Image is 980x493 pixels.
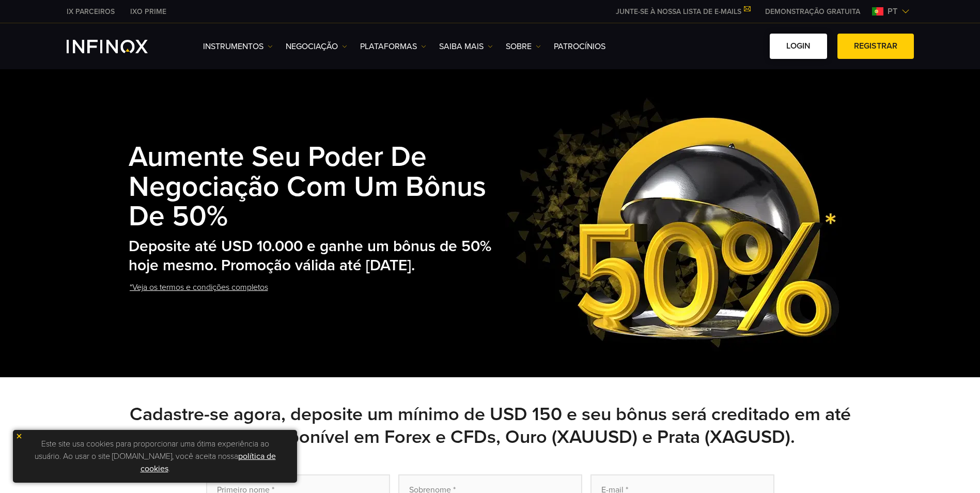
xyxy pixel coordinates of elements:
[608,7,757,16] a: JUNTE-SE À NOSSA LISTA DE E-MAILS
[129,237,496,275] h2: Deposite até USD 10.000 e ganhe um bônus de 50% hoje mesmo. Promoção válida até [DATE].
[18,435,292,477] p: Este site usa cookies para proporcionar uma ótima experiência ao usuário. Ao usar o site [DOMAIN_...
[15,433,23,440] img: yellow close icon
[122,6,174,17] a: INFINOX
[757,6,868,17] a: INFINOX MENU
[837,34,914,59] a: Registrar
[203,40,273,53] a: Instrumentos
[439,40,493,53] a: Saiba mais
[360,40,426,53] a: PLATAFORMAS
[286,40,347,53] a: NEGOCIAÇÃO
[554,40,605,53] a: Patrocínios
[59,6,122,17] a: INFINOX
[67,40,172,53] a: INFINOX Logo
[506,40,541,53] a: SOBRE
[129,275,269,300] a: *Veja os termos e condições completos
[129,140,486,234] strong: Aumente seu poder de negociação com um bônus de 50%
[129,403,852,449] h2: Cadastre-se agora, deposite um mínimo de USD 150 e seu bônus será creditado em até 1 dia útil. Di...
[770,34,827,59] a: Login
[883,5,901,18] span: pt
